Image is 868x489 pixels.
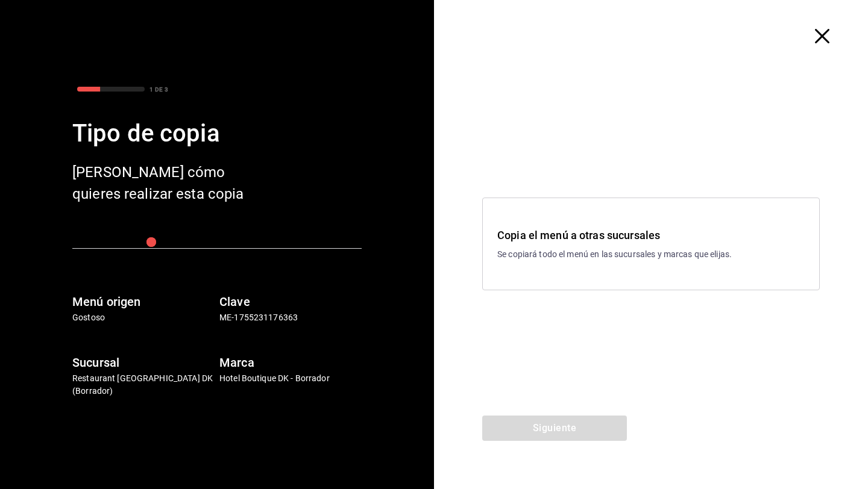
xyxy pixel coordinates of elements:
p: Hotel Boutique DK - Borrador [219,372,362,385]
p: Restaurant [GEOGRAPHIC_DATA] DK (Borrador) [72,372,215,397]
div: 1 DE 3 [149,85,168,94]
h6: Menú origen [72,292,215,311]
h6: Marca [219,353,362,372]
p: Gostoso [72,311,215,324]
div: [PERSON_NAME] cómo quieres realizar esta copia [72,161,265,205]
h6: Clave [219,292,362,311]
div: Tipo de copia [72,116,362,152]
h6: Sucursal [72,353,215,372]
p: ME-1755231176363 [219,311,362,324]
h3: Copia el menú a otras sucursales [497,227,805,243]
p: Se copiará todo el menú en las sucursales y marcas que elijas. [497,248,805,261]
